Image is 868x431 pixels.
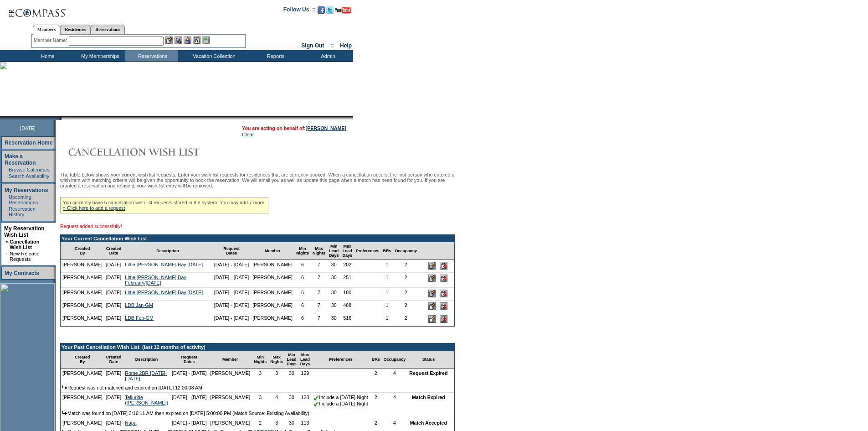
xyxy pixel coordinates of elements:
[311,301,327,313] td: 7
[370,393,382,408] td: 2
[298,418,312,427] td: 113
[252,393,268,408] td: 3
[393,301,419,313] td: 2
[409,370,447,376] nobr: Request Expired
[294,301,311,313] td: 6
[312,351,370,369] td: Preferences
[214,290,249,295] nobr: [DATE] - [DATE]
[61,260,104,273] td: [PERSON_NAME]
[6,251,9,262] td: ·
[248,50,301,62] td: Reports
[104,313,123,326] td: [DATE]
[311,273,327,288] td: 7
[209,393,252,408] td: [PERSON_NAME]
[60,197,268,213] div: You currently have 5 cancellation wish list requests stored in the system. You may add 7 more.
[61,288,104,301] td: [PERSON_NAME]
[60,223,122,229] span: Request added successfully!
[104,418,123,427] td: [DATE]
[370,351,382,369] td: BRs
[6,239,9,244] b: »
[123,351,170,369] td: Description
[410,420,447,426] nobr: Match Accepted
[6,167,8,172] td: ·
[104,260,123,273] td: [DATE]
[61,383,454,393] td: Request was not matched and expired on [DATE] 12:00:08 AM
[125,420,136,426] a: Napa
[34,36,69,44] div: Member Name:
[6,206,8,217] td: ·
[9,194,38,205] a: Upcoming Reservations
[58,116,62,120] img: promoShadowLeftCorner.gif
[251,260,294,273] td: [PERSON_NAME]
[62,385,67,389] img: arrow.gif
[214,315,249,321] nobr: [DATE] - [DATE]
[104,369,123,383] td: [DATE]
[298,393,312,408] td: 128
[61,273,104,288] td: [PERSON_NAME]
[440,262,447,270] input: Delete this Request
[382,369,408,383] td: 4
[251,313,294,326] td: [PERSON_NAME]
[428,275,436,282] input: Edit this Request
[209,369,252,383] td: [PERSON_NAME]
[20,125,36,131] span: [DATE]
[61,409,454,418] td: Match was found on [DATE] 3:16:11 AM then expired on [DATE] 5:00:00 PM (Match Source: Existing Av...
[125,262,203,267] a: Little [PERSON_NAME] Bay [DATE]
[382,351,408,369] td: Occupancy
[382,393,408,408] td: 4
[123,242,212,260] td: Description
[5,153,36,166] a: Make a Reservation
[301,50,353,62] td: Admin
[381,313,393,326] td: 1
[268,418,285,427] td: 3
[340,42,352,49] a: Help
[60,25,91,34] a: Residences
[340,260,354,273] td: 202
[311,288,327,301] td: 7
[313,395,368,400] nobr: Include a [DATE] Night
[327,273,341,288] td: 30
[251,273,294,288] td: [PERSON_NAME]
[412,395,445,400] nobr: Match Expired
[9,167,50,172] a: Browse Calendars
[172,395,207,400] nobr: [DATE] - [DATE]
[5,270,39,276] a: My Contracts
[294,288,311,301] td: 6
[370,369,382,383] td: 2
[5,187,48,193] a: My Reservations
[62,116,62,120] img: blank.gif
[294,273,311,288] td: 6
[393,288,419,301] td: 2
[178,50,248,62] td: Vacation Collection
[381,288,393,301] td: 1
[327,313,341,326] td: 30
[381,260,393,273] td: 1
[326,9,334,15] a: Follow us on Twitter
[104,301,123,313] td: [DATE]
[393,273,419,288] td: 2
[381,273,393,288] td: 1
[21,50,73,62] td: Home
[393,260,419,273] td: 2
[381,242,393,260] td: BRs
[61,393,104,408] td: [PERSON_NAME]
[125,370,167,381] a: Rome 2BR [DATE]-[DATE]
[61,418,104,427] td: [PERSON_NAME]
[214,275,249,280] nobr: [DATE] - [DATE]
[125,315,154,321] a: LDB Feb-GM
[335,7,351,14] img: Subscribe to our YouTube Channel
[212,242,251,260] td: Request Dates
[326,6,334,14] img: Follow us on Twitter
[294,313,311,326] td: 6
[125,302,153,308] a: LDB Jan-GM
[91,25,125,34] a: Reservations
[340,273,354,288] td: 251
[327,260,341,273] td: 30
[382,418,408,427] td: 4
[242,125,346,131] span: You are acting on behalf of:
[251,301,294,313] td: [PERSON_NAME]
[61,343,454,351] td: Your Past Cancellation Wish List (last 12 months of activity)
[73,50,125,62] td: My Memberships
[251,242,294,260] td: Member
[61,351,104,369] td: Created By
